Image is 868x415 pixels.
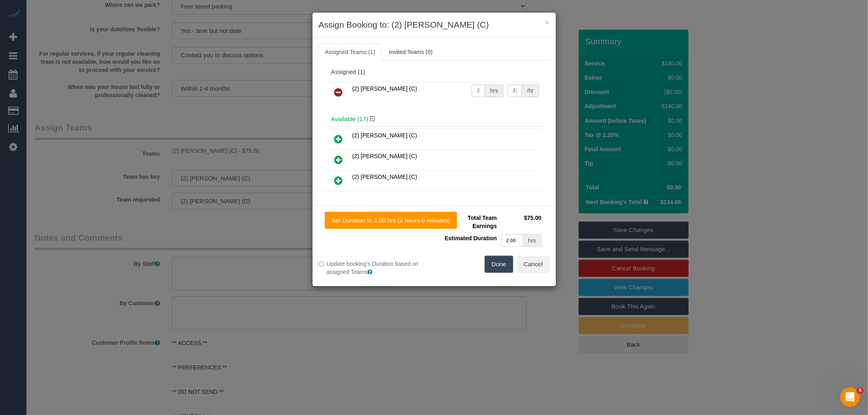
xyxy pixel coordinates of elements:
[499,212,544,232] td: $75.00
[325,212,457,229] button: Set Duration to 2.00 hrs (2 hours 0 minutes)
[352,132,417,139] span: (2) [PERSON_NAME] (C)
[352,153,417,159] span: (2) [PERSON_NAME] (C)
[485,85,503,97] div: hrs
[544,18,549,26] button: ×
[331,116,537,123] h4: Available (17)
[331,69,537,76] div: Assigned (1)
[857,387,864,394] span: 5
[352,174,417,180] span: (2) [PERSON_NAME] (C)
[440,212,499,232] td: Total Team Earnings
[383,43,439,61] a: Invited Teams (0)
[319,261,324,267] input: Update booking's Duration based on assigned Teams
[319,43,382,61] a: Assigned Teams (1)
[523,234,541,247] div: hrs
[840,387,860,407] iframe: Intercom live chat
[445,235,497,241] span: Estimated Duration
[517,256,550,273] button: Cancel
[319,260,428,276] label: Update booking's Duration based on assigned Teams
[485,256,513,273] button: Done
[522,85,539,97] div: /hr
[352,85,417,92] span: (2) [PERSON_NAME] (C)
[319,19,550,31] h3: Assign Booking to: (2) [PERSON_NAME] (C)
